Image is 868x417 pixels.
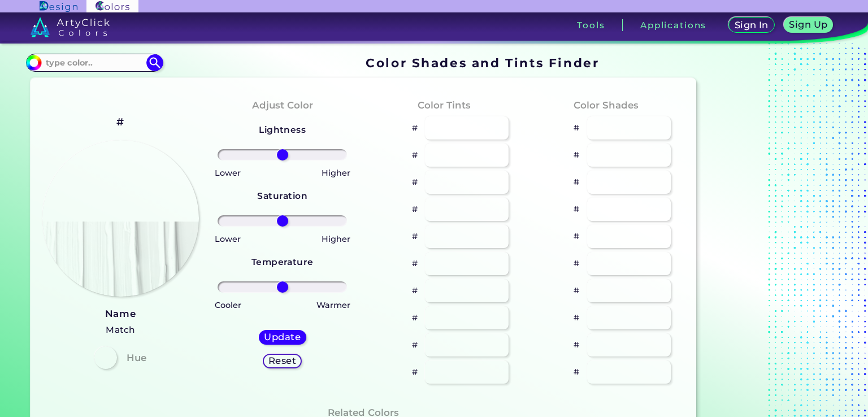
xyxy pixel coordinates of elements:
[574,202,579,216] p: #
[574,338,579,351] p: #
[116,115,124,129] h2: #
[412,229,418,243] p: #
[105,306,136,338] a: Name Match
[322,232,350,246] p: Higher
[574,229,579,243] p: #
[412,311,418,324] p: #
[786,18,831,32] a: Sign Up
[316,298,350,312] p: Warmer
[791,20,826,29] h5: Sign Up
[574,97,639,114] h4: Color Shades
[574,148,579,162] p: #
[252,97,313,114] h4: Adjust Color
[412,148,418,162] p: #
[251,257,314,267] strong: Temperature
[574,121,579,134] p: #
[215,298,241,312] p: Cooler
[574,175,579,189] p: #
[42,55,147,70] input: type color..
[257,190,307,201] strong: Saturation
[736,21,767,29] h5: Sign In
[574,311,579,324] p: #
[412,365,418,379] p: #
[127,350,146,366] h4: Hue
[215,232,241,246] p: Lower
[731,18,772,32] a: Sign In
[412,175,418,189] p: #
[105,307,136,321] h3: Name
[574,257,579,270] p: #
[42,140,198,296] img: paint_stamp_2_half.png
[322,166,350,180] p: Higher
[146,54,163,71] img: icon search
[418,97,471,114] h4: Color Tints
[640,21,706,29] h3: Applications
[412,257,418,270] p: #
[574,365,579,379] p: #
[412,202,418,216] p: #
[577,21,605,29] h3: Tools
[270,357,295,365] h5: Reset
[574,284,579,297] p: #
[215,166,241,180] p: Lower
[366,54,599,71] h1: Color Shades and Tints Finder
[31,17,110,37] img: logo_artyclick_colors_white.svg
[40,1,77,12] img: ArtyClick Design logo
[412,284,418,297] p: #
[266,333,299,341] h5: Update
[412,338,418,351] p: #
[105,323,136,337] h5: Match
[259,124,306,135] strong: Lightness
[412,121,418,134] p: #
